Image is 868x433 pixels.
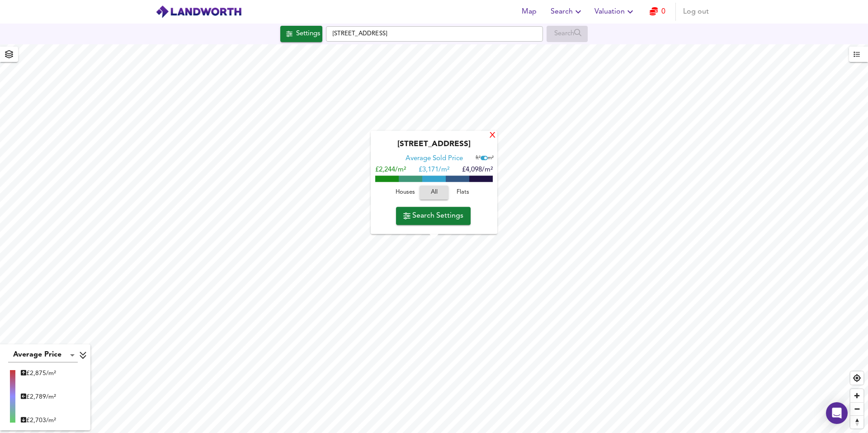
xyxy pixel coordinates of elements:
[476,156,481,161] span: ft²
[683,5,709,18] span: Log out
[650,5,665,18] a: 0
[8,348,78,362] div: Average Price
[643,3,672,21] button: 0
[21,369,56,378] div: £ 2,875/m²
[326,26,543,42] input: Enter a location...
[419,167,449,174] span: £ 3,171/m²
[424,188,444,198] span: All
[296,28,320,40] div: Settings
[850,415,863,428] button: Reset bearing to north
[403,209,463,222] span: Search Settings
[21,416,56,425] div: £ 2,703/m²
[489,132,496,140] div: X
[462,167,493,174] span: £4,098/m²
[393,188,417,198] span: Houses
[451,188,475,198] span: Flats
[551,5,584,18] span: Search
[547,26,588,42] div: Enable a Source before running a Search
[375,140,493,155] div: [STREET_ADDRESS]
[514,3,543,21] button: Map
[850,389,863,402] button: Zoom in
[826,402,848,424] div: Open Intercom Messenger
[391,186,420,200] button: Houses
[21,392,56,401] div: £ 2,789/m²
[679,3,712,21] button: Log out
[850,371,863,385] button: Find my location
[448,186,477,200] button: Flats
[280,26,322,42] button: Settings
[591,3,639,21] button: Valuation
[850,402,863,415] button: Zoom out
[406,155,463,164] div: Average Sold Price
[280,26,322,42] div: Click to configure Search Settings
[518,5,540,18] span: Map
[396,207,471,225] button: Search Settings
[420,186,448,200] button: All
[488,156,494,161] span: m²
[547,3,587,21] button: Search
[594,5,636,18] span: Valuation
[375,167,406,174] span: £2,244/m²
[156,5,242,19] img: logo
